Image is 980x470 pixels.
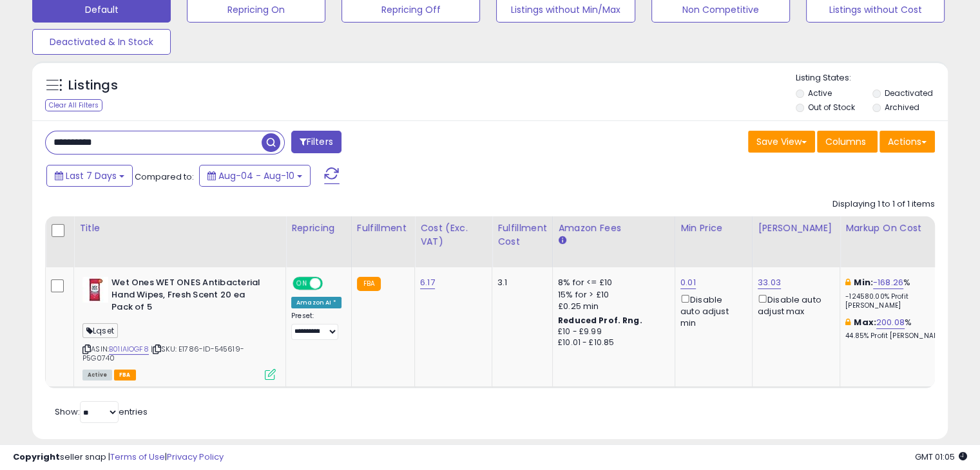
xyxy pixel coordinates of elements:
[497,277,543,288] div: 3.1
[884,102,919,113] label: Archived
[558,301,665,312] div: £0.25 min
[111,277,268,316] b: Wet Ones WET ONES Antibacterial Hand Wipes, Fresh Scent 20 ea Pack of 5
[291,297,341,308] div: Amazon AI *
[357,221,409,235] div: Fulfillment
[66,169,117,182] span: Last 7 Days
[808,88,832,99] label: Active
[32,29,171,55] button: Deactivated & In Stock
[748,131,815,153] button: Save View
[321,278,341,289] span: OFF
[82,344,244,363] span: | SKU: E1786-ID-545619-P5G0740
[46,165,133,187] button: Last 7 Days
[876,316,905,329] a: 200.08
[294,278,310,289] span: ON
[109,344,149,355] a: B01IAIOGF8
[873,276,903,289] a: -168.26
[558,221,669,235] div: Amazon Fees
[558,315,642,326] b: Reduced Prof. Rng.
[845,317,952,341] div: %
[840,216,963,267] th: The percentage added to the cost of goods (COGS) that forms the calculator for Min & Max prices.
[199,165,311,187] button: Aug-04 - Aug-10
[291,221,346,235] div: Repricing
[796,72,948,84] p: Listing States:
[68,77,118,95] h5: Listings
[758,276,781,289] a: 33.03
[82,370,112,381] span: All listings currently available for purchase on Amazon
[879,131,935,153] button: Actions
[82,323,118,338] span: Lqset
[854,316,876,328] b: Max:
[758,292,830,317] div: Disable auto adjust max
[845,221,957,235] div: Markup on Cost
[558,277,665,288] div: 8% for <= £10
[13,451,224,464] div: seller snap | |
[357,277,381,291] small: FBA
[218,169,294,182] span: Aug-04 - Aug-10
[680,292,742,330] div: Disable auto adjust min
[558,289,665,301] div: 15% for > £10
[13,451,60,463] strong: Copyright
[114,370,136,381] span: FBA
[291,312,341,341] div: Preset:
[845,277,952,310] div: %
[845,332,952,341] p: 44.85% Profit [PERSON_NAME]
[45,99,102,111] div: Clear All Filters
[558,235,566,247] small: Amazon Fees.
[832,198,935,211] div: Displaying 1 to 1 of 1 items
[915,451,967,463] span: 2025-08-18 01:05 GMT
[884,88,932,99] label: Deactivated
[497,221,547,249] div: Fulfillment Cost
[420,221,486,249] div: Cost (Exc. VAT)
[680,221,747,235] div: Min Price
[817,131,878,153] button: Columns
[291,131,341,153] button: Filters
[79,221,280,235] div: Title
[110,451,165,463] a: Terms of Use
[825,135,866,148] span: Columns
[55,406,148,418] span: Show: entries
[135,171,194,183] span: Compared to:
[845,292,952,310] p: -124580.00% Profit [PERSON_NAME]
[854,276,873,288] b: Min:
[82,277,276,379] div: ASIN:
[420,276,435,289] a: 6.17
[82,277,108,303] img: 41z2NEgxeiL._SL40_.jpg
[167,451,224,463] a: Privacy Policy
[558,337,665,348] div: £10.01 - £10.85
[558,326,665,337] div: £10 - £9.99
[808,102,855,113] label: Out of Stock
[680,276,696,289] a: 0.01
[758,221,834,235] div: [PERSON_NAME]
